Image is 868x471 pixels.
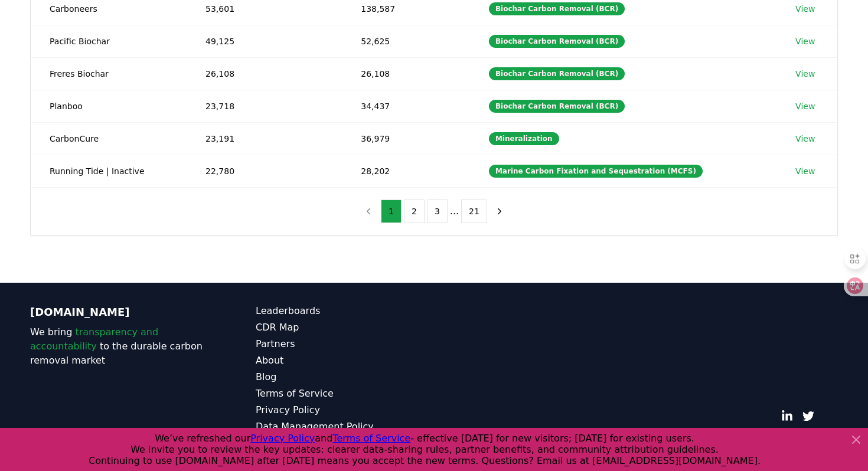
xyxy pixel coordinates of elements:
[187,155,342,187] td: 22,780
[256,420,434,434] a: Data Management Policy
[31,155,187,187] td: Running Tide | Inactive
[795,133,815,145] a: View
[256,387,434,401] a: Terms of Service
[256,403,434,417] a: Privacy Policy
[489,67,625,80] div: Biochar Carbon Removal (BCR)
[404,199,425,223] button: 2
[381,199,402,223] button: 1
[187,122,342,155] td: 23,191
[256,304,434,318] a: Leaderboards
[795,3,815,15] a: View
[490,199,510,223] button: next page
[31,25,187,57] td: Pacific Biochar
[187,25,342,57] td: 49,125
[30,326,158,352] span: transparency and accountability
[342,122,470,155] td: 36,979
[450,204,459,218] li: ...
[30,304,208,320] p: [DOMAIN_NAME]
[187,57,342,90] td: 26,108
[489,100,625,113] div: Biochar Carbon Removal (BCR)
[489,132,559,145] div: Mineralization
[795,35,815,47] a: View
[795,68,815,80] a: View
[427,199,448,223] button: 3
[256,337,434,351] a: Partners
[342,90,470,122] td: 34,437
[31,57,187,90] td: Freres Biochar
[781,410,793,422] a: LinkedIn
[30,325,208,368] p: We bring to the durable carbon removal market
[461,199,487,223] button: 21
[795,100,815,112] a: View
[31,90,187,122] td: Planboo
[187,90,342,122] td: 23,718
[342,155,470,187] td: 28,202
[489,2,625,15] div: Biochar Carbon Removal (BCR)
[489,35,625,48] div: Biochar Carbon Removal (BCR)
[256,320,434,335] a: CDR Map
[256,370,434,384] a: Blog
[795,165,815,177] a: View
[31,122,187,155] td: CarbonCure
[256,354,434,368] a: About
[489,165,703,178] div: Marine Carbon Fixation and Sequestration (MCFS)
[802,410,814,422] a: Twitter
[342,25,470,57] td: 52,625
[342,57,470,90] td: 26,108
